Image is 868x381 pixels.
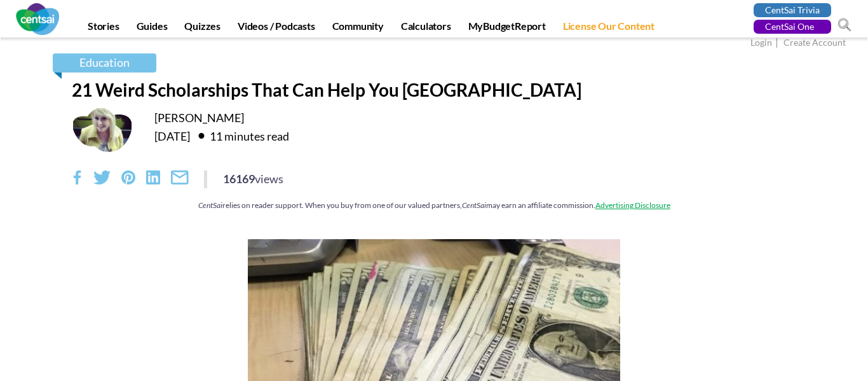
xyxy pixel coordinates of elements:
[230,20,323,38] a: Videos / Podcasts
[154,111,244,125] a: [PERSON_NAME]
[774,36,782,50] span: |
[595,200,670,210] a: Advertising Disclosure
[154,129,190,143] time: [DATE]
[223,170,283,187] div: 16169
[462,200,486,210] em: CentSai
[16,3,59,35] img: CentSai
[129,20,175,38] a: Guides
[325,20,391,38] a: Community
[72,79,796,100] h1: 21 Weird Scholarships That Can Help You [GEOGRAPHIC_DATA]
[198,200,222,210] em: CentSai
[754,3,831,17] a: CentSai Trivia
[754,20,831,34] a: CentSai One
[555,20,662,38] a: License Our Content
[177,20,228,38] a: Quizzes
[72,200,796,211] div: relies on reader support. When you buy from one of our valued partners, may earn an affiliate com...
[80,20,127,38] a: Stories
[461,20,553,38] a: MyBudgetReport
[783,37,846,50] a: Create Account
[192,125,289,146] div: 11 minutes read
[393,20,459,38] a: Calculators
[750,37,772,50] a: Login
[255,172,283,186] span: views
[53,53,156,73] a: Education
